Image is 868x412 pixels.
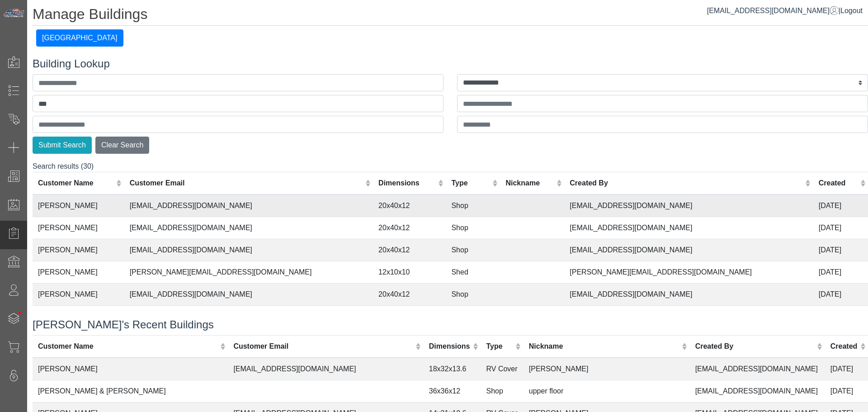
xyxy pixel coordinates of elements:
div: Customer Email [130,178,363,189]
div: Created By [695,341,815,352]
td: Shed [446,261,500,284]
div: Customer Email [233,341,413,352]
div: Created [819,178,858,189]
div: Type [486,341,514,352]
td: [PERSON_NAME] [33,284,124,306]
span: Logout [840,7,863,14]
td: 20x40x12 [373,217,446,239]
td: [EMAIL_ADDRESS][DOMAIN_NAME] [564,239,813,261]
td: 20x40x12 [373,194,446,217]
div: Type [451,178,490,189]
td: upper floor [524,380,690,402]
td: [EMAIL_ADDRESS][DOMAIN_NAME] [690,380,825,402]
td: [EMAIL_ADDRESS][DOMAIN_NAME] [228,358,423,380]
td: Shop [481,380,524,402]
td: [DATE] [813,306,868,328]
td: [PERSON_NAME] [33,239,124,261]
td: [PERSON_NAME] [33,217,124,239]
div: | [707,5,863,16]
td: 12x10x10 [373,306,446,328]
td: [DATE] [813,261,868,284]
td: [EMAIL_ADDRESS][DOMAIN_NAME] [124,284,373,306]
td: [PERSON_NAME] [33,358,228,380]
td: Shop [446,284,500,306]
td: [PERSON_NAME][EMAIL_ADDRESS][DOMAIN_NAME] [124,306,373,328]
td: 20x40x12 [373,239,446,261]
td: 12x10x10 [373,261,446,284]
td: Shed [446,306,500,328]
td: [EMAIL_ADDRESS][DOMAIN_NAME] [124,217,373,239]
div: Nickname [505,178,554,189]
td: [DATE] [813,284,868,306]
td: 36x36x12 [424,380,481,402]
span: • [9,298,32,327]
div: Dimensions [378,178,436,189]
h1: Manage Buildings [33,5,868,26]
td: [PERSON_NAME] [33,194,124,217]
div: Dimensions [429,341,471,352]
button: Clear Search [95,137,149,154]
h4: [PERSON_NAME]'s Recent Buildings [33,318,868,331]
td: [EMAIL_ADDRESS][DOMAIN_NAME] [564,194,813,217]
td: RV Cover [481,358,524,380]
td: [PERSON_NAME][EMAIL_ADDRESS][DOMAIN_NAME] [564,261,813,284]
td: [PERSON_NAME] [33,306,124,328]
td: [DATE] [813,239,868,261]
div: Created [830,341,858,352]
td: [PERSON_NAME] & [PERSON_NAME] [33,380,228,402]
td: Shop [446,239,500,261]
td: [PERSON_NAME][EMAIL_ADDRESS][DOMAIN_NAME] [124,261,373,284]
td: [EMAIL_ADDRESS][DOMAIN_NAME] [124,239,373,261]
td: [EMAIL_ADDRESS][DOMAIN_NAME] [564,284,813,306]
td: [EMAIL_ADDRESS][DOMAIN_NAME] [690,358,825,380]
td: [DATE] [813,194,868,217]
td: Shop [446,194,500,217]
div: Customer Name [38,341,218,352]
div: Nickname [529,341,680,352]
a: [GEOGRAPHIC_DATA] [36,34,123,42]
td: [EMAIL_ADDRESS][DOMAIN_NAME] [124,194,373,217]
td: [PERSON_NAME] [33,261,124,284]
div: Customer Name [38,178,114,189]
td: [DATE] [813,217,868,239]
td: 20x40x12 [373,284,446,306]
td: [PERSON_NAME] [524,358,690,380]
td: [EMAIL_ADDRESS][DOMAIN_NAME] [564,217,813,239]
div: Search results (30) [33,161,868,308]
td: [DATE] [825,380,868,402]
td: [DATE] [825,358,868,380]
div: Created By [570,178,803,189]
img: Metals Direct Inc Logo [3,8,25,18]
td: 18x32x13.6 [424,358,481,380]
h4: Building Lookup [33,57,868,71]
td: [PERSON_NAME][EMAIL_ADDRESS][DOMAIN_NAME] [564,306,813,328]
button: Submit Search [33,137,92,154]
button: [GEOGRAPHIC_DATA] [36,29,123,47]
a: [EMAIL_ADDRESS][DOMAIN_NAME] [707,7,839,14]
td: Shop [446,217,500,239]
